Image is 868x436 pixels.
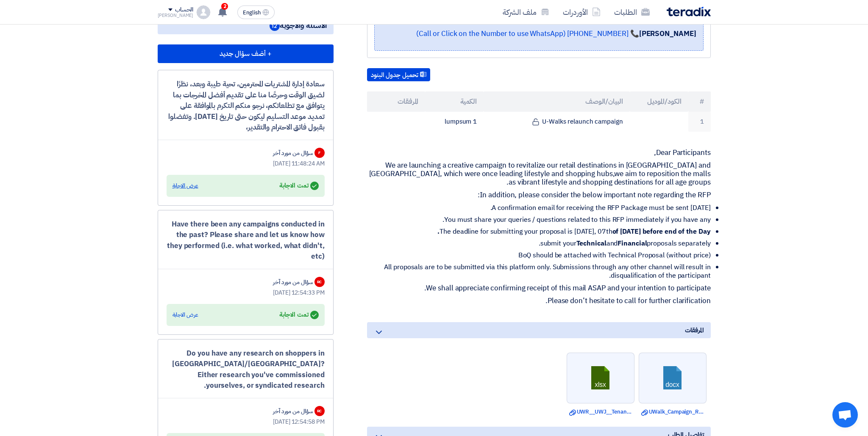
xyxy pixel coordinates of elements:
a: الأوردرات [556,2,607,22]
div: تمت الاجابة [279,180,318,192]
th: البيان/الوصف [484,91,630,112]
p: In addition, please consider the below important note regarding the RFP: [367,191,711,199]
div: سؤال من مورد آخر [273,278,312,287]
li: All proposals are to be submitted via this platform only. Submissions through any other channel w... [374,263,711,280]
span: المرفقات [685,326,704,335]
div: الحساب [175,6,193,14]
div: RC [314,406,325,416]
div: سؤال من مورد آخر [273,149,312,157]
li: submit your and proposals separately. [374,239,711,248]
div: سعادة إدارة المشتريات المحترمين، تحية طيبة وبعد، نظرًا لضيق الوقت وحرصًا منا على تقديم أفضل المخر... [167,79,325,133]
button: + أضف سؤال جديد [158,44,334,63]
td: 1 [688,112,711,132]
strong: Technical [576,238,606,248]
th: الكود/الموديل [630,91,688,112]
div: تمت الاجابة [279,309,318,321]
div: سؤال من مورد آخر [273,407,312,416]
p: Please don’t hesitate to call for further clarification. [367,297,711,305]
p: We are launching a creative campaign to revitalize our retail destinations in [GEOGRAPHIC_DATA] a... [367,161,711,187]
th: # [688,91,711,112]
div: F [314,148,325,158]
li: The deadline for submitting your proposal is [DATE], 07th [374,227,711,236]
div: [DATE] 12:54:33 PM [167,288,325,297]
div: [DATE] 12:54:58 PM [167,417,325,426]
strong: [PERSON_NAME] [639,28,696,39]
p: Dear Participants, [367,149,711,157]
span: 2 [221,3,228,10]
img: Teradix logo [667,7,711,17]
strong: of [DATE] before end of the Day. [437,226,710,237]
a: UWalk_Campaign_RFP.docx [641,408,704,416]
button: تحميل جدول البنود [367,68,430,82]
div: عرض الاجابة [172,182,198,190]
span: English [243,10,261,16]
p: We shall appreciate confirming receipt of this mail ASAP and your intention to participate. [367,284,711,293]
a: UWR__UWJ__Tenant_list.xlsx [569,408,632,416]
li: BoQ should be attached with Technical Proposal (without price) [374,251,711,259]
div: Have there been any campaigns conducted in the past? Please share and let us know how they perfor... [167,219,325,262]
th: الكمية [425,91,484,112]
div: Open chat [832,402,858,428]
div: عرض الاجابة [172,311,198,319]
td: U-Walks relaunch campaign [484,112,630,132]
td: 1 lumpsum [425,112,484,132]
span: الأسئلة والأجوبة [270,20,327,31]
li: You must share your queries / questions related to this RFP immediately if you have any. [374,215,711,224]
div: RC [314,277,325,287]
div: Do you have any research on shoppers in [GEOGRAPHIC_DATA]/[GEOGRAPHIC_DATA]? Either research you'... [167,348,325,391]
a: ملف الشركة [496,2,556,22]
button: English [237,6,275,19]
img: profile_test.png [197,6,210,19]
strong: Financial [618,238,647,248]
a: الطلبات [607,2,657,22]
div: [DATE] 11:48:24 AM [167,159,325,168]
span: 12 [270,21,280,31]
a: 📞 [PHONE_NUMBER] (Call or Click on the Number to use WhatsApp) [416,28,639,39]
div: [PERSON_NAME] [158,13,194,18]
th: المرفقات [367,91,426,112]
li: A confirmation email for receiving the RFP Package must be sent [DATE]. [374,204,711,212]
